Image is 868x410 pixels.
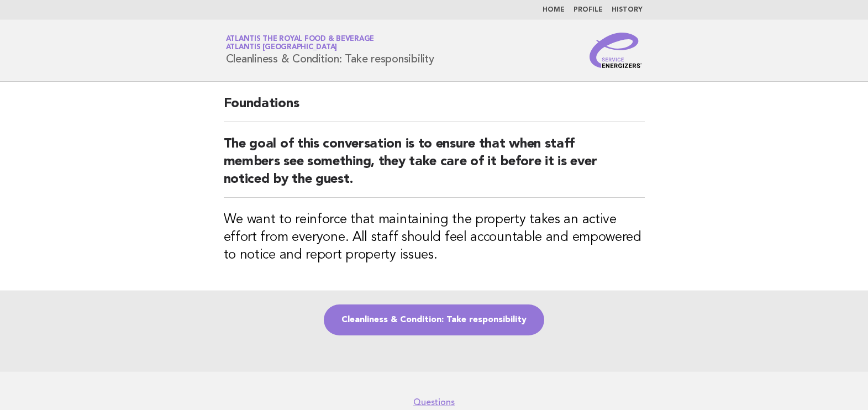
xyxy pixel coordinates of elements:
[226,35,375,51] a: Atlantis the Royal Food & BeverageAtlantis [GEOGRAPHIC_DATA]
[612,7,643,13] a: History
[224,211,645,264] h3: We want to reinforce that maintaining the property takes an active effort from everyone. All staf...
[226,36,434,65] h1: Cleanliness & Condition: Take responsibility
[226,44,338,51] span: Atlantis [GEOGRAPHIC_DATA]
[324,304,544,335] a: Cleanliness & Condition: Take responsibility
[413,397,455,408] a: Questions
[224,95,645,122] h2: Foundations
[590,33,643,68] img: Service Energizers
[224,135,645,198] h2: The goal of this conversation is to ensure that when staff members see something, they take care ...
[543,7,565,13] a: Home
[574,7,603,13] a: Profile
